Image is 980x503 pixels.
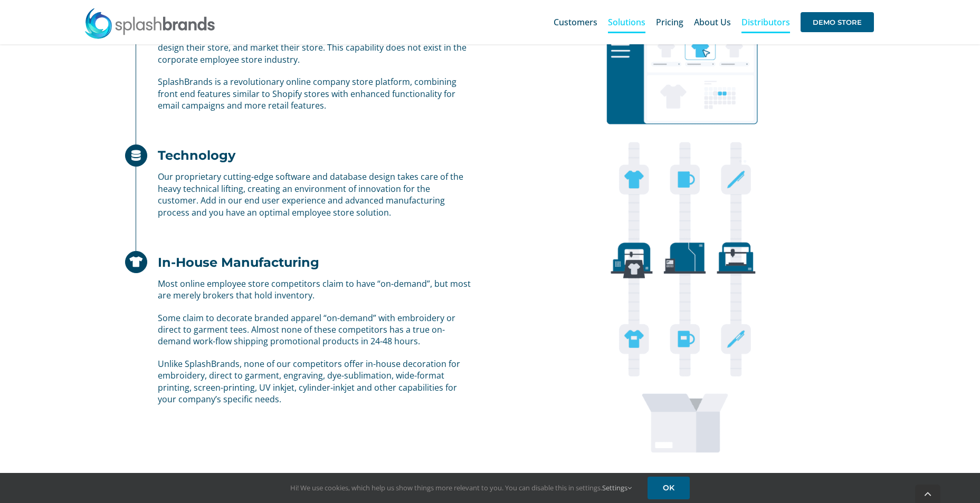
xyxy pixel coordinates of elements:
[158,255,319,270] h2: In-House Manufacturing
[554,18,597,26] span: Customers
[656,5,683,39] a: Pricing
[741,18,790,26] span: Distributors
[158,358,471,405] p: Unlike SplashBrands, none of our competitors offer in-house decoration for embroidery, direct to ...
[801,12,874,32] span: DEMO STORE
[694,18,731,26] span: About Us
[84,7,216,39] img: SplashBrands.com Logo
[602,483,632,492] a: Settings
[656,18,683,26] span: Pricing
[158,278,471,302] p: Most online employee store competitors claim to have “on-demand”, but most are merely brokers tha...
[554,5,874,39] nav: Main Menu Sticky
[741,5,790,39] a: Distributors
[158,76,471,111] p: SplashBrands is a revolutionary online company store platform, combining front end features simil...
[801,5,874,39] a: DEMO STORE
[158,148,235,163] h2: Technology
[608,18,645,26] span: Solutions
[158,30,471,65] p: Shopify, Etsy and others created a world where anyone can have a store, design their store, and m...
[158,312,471,347] p: Some claim to decorate branded apparel “on-demand” with embroidery or direct to garment tees. Alm...
[648,477,690,499] a: OK
[554,5,597,39] a: Customers
[290,483,632,492] span: Hi! We use cookies, which help us show things more relevant to you. You can disable this in setti...
[158,171,471,218] p: Our proprietary cutting-edge software and database design takes care of the heavy technical lifti...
